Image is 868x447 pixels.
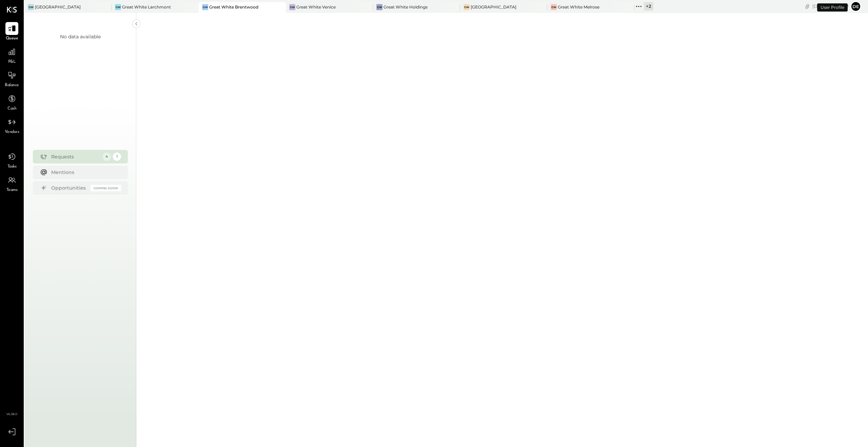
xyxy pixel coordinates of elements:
span: Vendors [5,129,19,135]
div: User Profile [817,3,848,12]
div: No data available [60,33,101,40]
div: Great White Larchmont [122,4,171,10]
button: De [850,1,861,12]
div: GW [28,4,34,10]
a: Tasks [0,150,23,170]
div: Great White Brentwood [209,4,258,10]
div: [GEOGRAPHIC_DATA] [35,4,81,10]
span: Teams [6,187,18,193]
div: [GEOGRAPHIC_DATA] [471,4,516,10]
div: [DATE] [812,3,849,9]
div: GW [115,4,121,10]
div: Mentions [51,169,118,176]
span: Balance [5,82,19,89]
div: Great White Holdings [383,4,428,10]
a: Balance [0,69,23,89]
span: P&L [8,59,16,65]
div: Coming Soon [91,185,121,191]
a: P&L [0,45,23,65]
div: Requests [51,153,99,160]
div: Great White Melrose [558,4,599,10]
div: copy link [804,3,811,10]
a: Teams [0,174,23,193]
span: Queue [6,36,18,42]
div: 4 [103,153,111,161]
div: GW [551,4,557,10]
div: Opportunities [51,184,87,191]
span: Tasks [7,164,17,170]
a: Cash [0,92,23,112]
div: Great White Venice [296,4,336,10]
div: GW [202,4,208,10]
a: Vendors [0,116,23,135]
div: GW [463,4,470,10]
div: + 2 [644,2,653,11]
span: Cash [7,106,16,112]
div: GW [376,4,382,10]
a: Queue [0,22,23,42]
div: 1 [113,153,121,161]
div: GW [289,4,295,10]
